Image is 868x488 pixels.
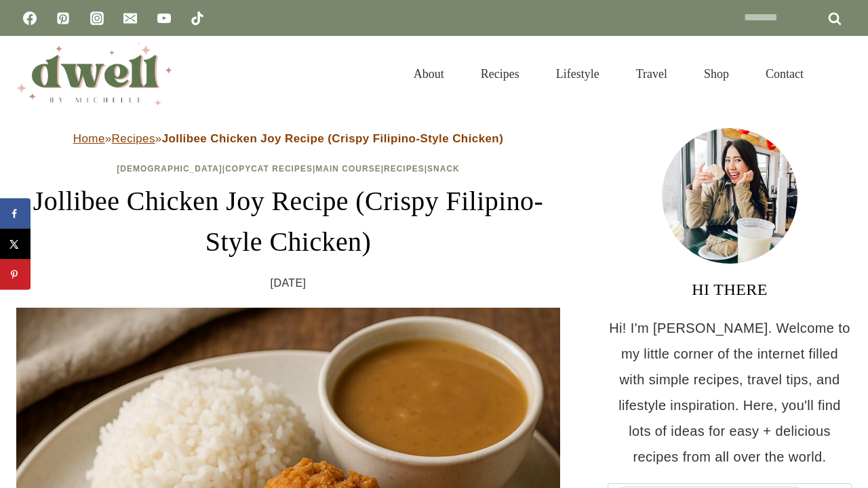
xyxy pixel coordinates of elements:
a: Snack [427,164,460,174]
a: About [395,50,462,98]
a: Pinterest [50,5,77,32]
nav: Primary Navigation [395,50,822,98]
a: Recipes [462,50,538,98]
a: Recipes [384,164,425,174]
a: Contact [747,50,822,98]
a: Instagram [83,5,111,32]
a: YouTube [151,5,178,32]
strong: Jollibee Chicken Joy Recipe (Crispy Filipino-Style Chicken) [162,132,504,145]
a: TikTok [184,5,211,32]
a: Home [73,132,105,145]
h1: Jollibee Chicken Joy Recipe (Crispy Filipino-Style Chicken) [16,181,560,262]
a: Copycat Recipes [225,164,313,174]
span: » » [73,132,503,145]
button: View Search Form [829,62,852,85]
img: DWELL by michelle [16,43,172,105]
a: Lifestyle [538,50,618,98]
a: Shop [686,50,747,98]
time: [DATE] [271,273,307,293]
a: [DEMOGRAPHIC_DATA] [117,164,222,174]
a: Email [117,5,144,32]
h3: HI THERE [608,277,852,302]
a: Main Course [315,164,380,174]
a: Recipes [112,132,155,145]
span: | | | | [117,164,460,174]
a: Travel [618,50,686,98]
p: Hi! I'm [PERSON_NAME]. Welcome to my little corner of the internet filled with simple recipes, tr... [608,315,852,470]
a: Facebook [16,5,43,32]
